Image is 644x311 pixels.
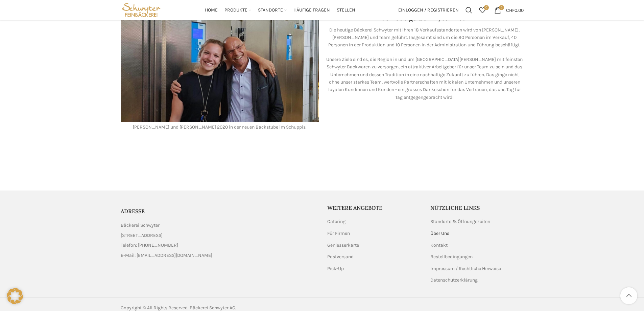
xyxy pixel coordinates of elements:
[121,232,163,239] span: [STREET_ADDRESS]
[462,3,476,17] a: Suchen
[327,204,421,212] h5: Weitere Angebote
[224,3,251,17] a: Produkte
[327,230,351,237] a: Für Firmen
[506,7,524,13] bdi: 0.00
[121,7,162,13] a: Site logo
[121,252,317,259] a: List item link
[121,208,145,215] span: ADRESSE
[506,7,515,13] span: CHF
[205,3,218,17] a: Home
[326,56,524,101] p: Unsere Ziele sind es, die Region in und um [GEOGRAPHIC_DATA][PERSON_NAME] mit feinsten Schwyter B...
[258,7,283,14] span: Standorte
[398,8,459,13] span: Einloggen / Registrieren
[327,218,346,225] a: Catering
[258,3,287,17] a: Standorte
[165,3,395,17] div: Main navigation
[121,242,317,249] a: List item link
[327,253,354,260] a: Postversand
[205,7,218,14] span: Home
[337,7,355,14] span: Stellen
[224,7,247,14] span: Produkte
[326,26,524,49] p: Die heutige Bäckerei Schwyter mit ihren 18 Verkaufsstandorten wird von [PERSON_NAME], [PERSON_NAM...
[121,124,319,131] p: [PERSON_NAME] und [PERSON_NAME] 2020 in der neuen Backstube im Schuppis.
[121,222,160,229] span: Bäckerei Schwyter
[476,3,489,17] a: 0
[395,3,462,17] a: Einloggen / Registrieren
[430,218,491,225] a: Standorte & Öffnungszeiten
[484,5,489,10] span: 0
[620,287,637,304] a: Scroll to top button
[499,5,504,10] span: 0
[491,3,527,17] a: 0 CHF0.00
[430,277,478,284] a: Datenschutzerklärung
[327,242,360,249] a: Geniesserkarte
[476,3,489,17] div: Meine Wunschliste
[430,242,448,249] a: Kontakt
[430,265,502,272] a: Impressum / Rechtliche Hinweise
[293,3,330,17] a: Häufige Fragen
[430,204,524,212] h5: Nützliche Links
[430,230,450,237] a: Über Uns
[293,7,330,14] span: Häufige Fragen
[337,3,355,17] a: Stellen
[327,265,344,272] a: Pick-Up
[430,253,473,260] a: Bestellbedingungen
